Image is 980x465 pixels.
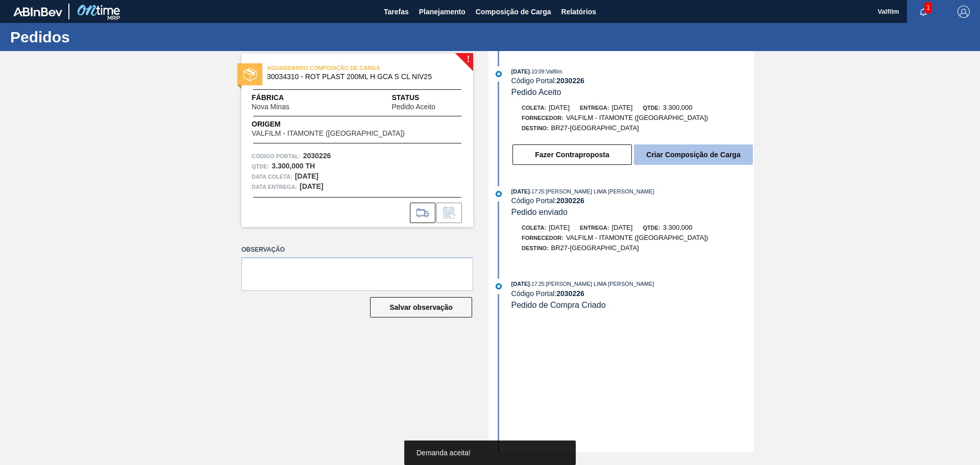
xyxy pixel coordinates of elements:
[611,104,632,111] span: [DATE]
[496,191,502,197] img: atual
[566,234,708,241] span: VALFILM - ITAMONTE ([GEOGRAPHIC_DATA])
[419,6,465,18] span: Planejamento
[580,105,609,111] span: Entrega:
[522,225,546,231] span: Coleta:
[10,31,191,43] h1: Pedidos
[300,182,323,190] strong: [DATE]
[530,281,544,287] span: - 17:25
[544,188,654,194] span: : [PERSON_NAME] LIMA [PERSON_NAME]
[303,152,331,160] strong: 2030226
[530,69,544,75] span: - 10:09
[436,203,462,223] div: Informar alteração no pedido
[958,6,970,18] img: Logout
[549,224,570,231] span: [DATE]
[544,68,562,75] span: : Valfilm
[384,6,409,18] span: Tarefas
[643,225,660,231] span: Qtde:
[241,242,473,257] label: Observação
[634,144,753,165] button: Criar Composição de Carga
[476,6,551,18] span: Composição de Carga
[544,281,654,287] span: : [PERSON_NAME] LIMA [PERSON_NAME]
[663,224,693,231] span: 3.300,000
[391,103,435,111] span: Pedido Aceito
[512,144,632,165] button: Fazer Contraproposta
[496,71,502,77] img: atual
[272,162,315,170] strong: 3.300,000 TH
[663,104,693,111] span: 3.300,000
[551,244,639,252] span: BR27-[GEOGRAPHIC_DATA]
[522,235,563,241] span: Fornecedor:
[370,297,472,317] button: Salvar observação
[561,6,596,18] span: Relatórios
[907,5,940,19] button: Notificações
[511,281,530,287] span: [DATE]
[556,77,584,85] strong: 2030226
[522,245,549,251] span: Destino:
[252,172,292,182] span: Data coleta:
[551,124,639,132] span: BR27-[GEOGRAPHIC_DATA]
[511,197,754,205] div: Código Portal:
[416,449,471,457] span: Demanda aceita!
[267,63,410,73] span: AGUARDANDO COMPOSIÇÃO DE CARGA
[511,301,606,309] span: Pedido de Compra Criado
[391,92,463,103] span: Status
[511,208,568,216] span: Pedido enviado
[252,119,434,130] span: Origem
[410,203,435,223] div: Ir para Composição de Carga
[522,125,549,131] span: Destino:
[252,161,269,172] span: Qtde :
[496,283,502,289] img: atual
[252,92,322,103] span: Fábrica
[295,172,318,180] strong: [DATE]
[556,289,584,298] strong: 2030226
[522,115,563,121] span: Fornecedor:
[252,151,301,161] span: Código Portal:
[511,68,530,75] span: [DATE]
[252,130,405,137] span: VALFILM - ITAMONTE ([GEOGRAPHIC_DATA])
[522,105,546,111] span: Coleta:
[511,188,530,194] span: [DATE]
[252,103,289,111] span: Nova Minas
[530,189,544,194] span: - 17:25
[13,7,62,16] img: TNhmsLtSVTkK8tSr43FrP2fwEKptu5GPRR3wAAAABJRU5ErkJggg==
[643,105,660,111] span: Qtde:
[511,77,754,85] div: Código Portal:
[924,2,932,13] span: 1
[580,225,609,231] span: Entrega:
[511,88,561,96] span: Pedido Aceito
[252,182,297,192] span: Data entrega:
[611,224,632,231] span: [DATE]
[511,289,754,298] div: Código Portal:
[549,104,570,111] span: [DATE]
[243,68,257,81] img: status
[556,197,584,205] strong: 2030226
[566,114,708,121] span: VALFILM - ITAMONTE ([GEOGRAPHIC_DATA])
[267,73,452,81] span: 30034310 - ROT PLAST 200ML H GCA S CL NIV25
